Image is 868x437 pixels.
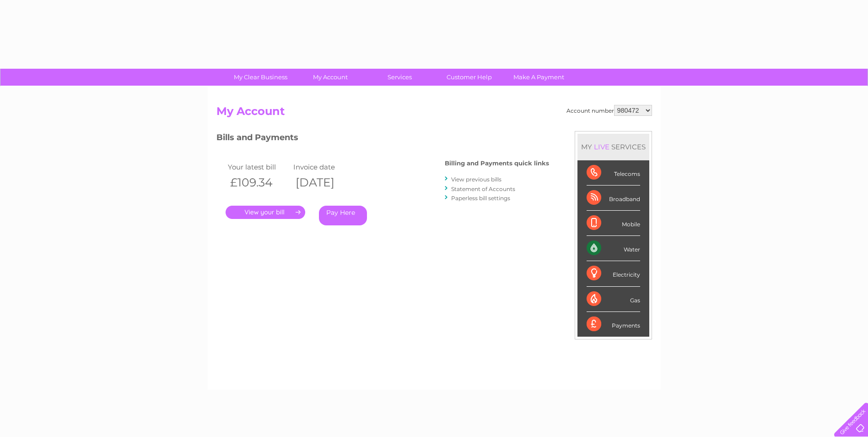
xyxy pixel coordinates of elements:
[587,211,640,236] div: Mobile
[587,186,640,211] div: Broadband
[451,195,510,202] a: Paperless bill settings
[319,206,367,225] a: Pay Here
[292,69,368,86] a: My Account
[291,173,357,192] th: [DATE]
[362,69,437,86] a: Services
[577,134,649,160] div: MY SERVICES
[226,173,291,192] th: £109.34
[216,105,652,122] h2: My Account
[226,161,291,173] td: Your latest bill
[451,186,515,192] a: Statement of Accounts
[451,176,501,183] a: View previous bills
[587,312,640,337] div: Payments
[587,261,640,286] div: Electricity
[587,287,640,312] div: Gas
[445,160,549,167] h4: Billing and Payments quick links
[587,236,640,261] div: Water
[223,69,298,86] a: My Clear Business
[592,142,611,151] div: LIVE
[216,131,549,147] h3: Bills and Payments
[587,160,640,186] div: Telecoms
[291,161,357,173] td: Invoice date
[431,69,507,86] a: Customer Help
[226,206,305,219] a: .
[501,69,577,86] a: Make A Payment
[566,105,652,116] div: Account number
